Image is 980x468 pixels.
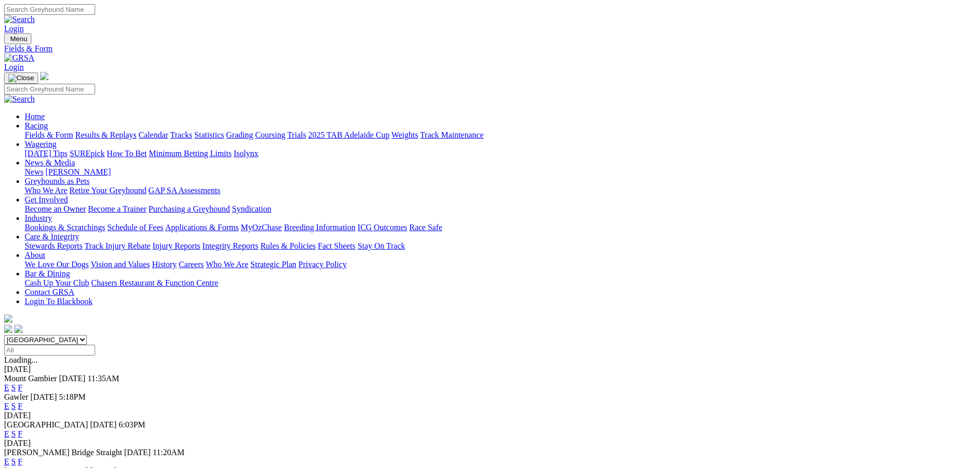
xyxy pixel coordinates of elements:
a: Privacy Policy [298,260,347,269]
a: Fields & Form [25,130,73,139]
div: News & Media [25,167,976,177]
a: Become a Trainer [88,204,147,213]
img: twitter.svg [14,325,23,333]
a: Wagering [25,140,57,148]
a: E [4,429,9,438]
a: E [4,402,9,410]
a: S [11,383,16,392]
a: Login [4,24,24,33]
a: [DATE] Tips [25,149,67,158]
a: Track Maintenance [420,130,484,139]
a: Care & Integrity [25,232,79,241]
input: Search [4,84,95,95]
a: Coursing [255,130,286,139]
a: History [152,260,176,269]
input: Select date [4,345,95,355]
a: Stay On Track [358,241,405,250]
a: News [25,167,43,176]
a: Calendar [138,130,168,139]
a: Race Safe [409,223,442,232]
a: Integrity Reports [202,241,258,250]
div: About [25,260,976,269]
a: Schedule of Fees [107,223,163,232]
a: ICG Outcomes [358,223,407,232]
a: Vision and Values [91,260,150,269]
img: Close [8,74,34,82]
span: [DATE] [124,448,151,457]
a: Applications & Forms [165,223,239,232]
a: Track Injury Rebate [84,241,150,250]
a: Contact GRSA [25,288,74,296]
a: Isolynx [234,149,258,158]
button: Toggle navigation [4,72,38,84]
a: Statistics [194,130,224,139]
button: Toggle navigation [4,33,31,44]
a: S [11,429,16,438]
span: Gawler [4,392,28,401]
a: Trials [287,130,306,139]
span: [GEOGRAPHIC_DATA] [4,420,88,429]
a: Purchasing a Greyhound [149,204,230,213]
a: Become an Owner [25,204,86,213]
a: F [18,383,23,392]
a: Grading [226,130,253,139]
a: Minimum Betting Limits [149,149,231,158]
span: [DATE] [59,374,86,383]
a: S [11,457,16,466]
a: Injury Reports [152,241,200,250]
a: [PERSON_NAME] [45,167,111,176]
span: [PERSON_NAME] Bridge Straight [4,448,122,457]
div: Bar & Dining [25,278,976,288]
a: S [11,402,16,410]
a: Rules & Policies [260,241,316,250]
a: E [4,383,9,392]
div: [DATE] [4,365,976,374]
a: Syndication [232,204,271,213]
div: Greyhounds as Pets [25,186,976,195]
a: Who We Are [25,186,67,195]
img: Search [4,15,35,24]
input: Search [4,4,95,15]
a: F [18,457,23,466]
a: Careers [179,260,204,269]
div: Get Involved [25,204,976,214]
a: Tracks [170,130,192,139]
img: facebook.svg [4,325,12,333]
a: E [4,457,9,466]
span: 11:20AM [153,448,185,457]
a: Who We Are [206,260,248,269]
a: Login To Blackbook [25,297,93,306]
a: Retire Your Greyhound [69,186,147,195]
a: F [18,402,23,410]
a: 2025 TAB Adelaide Cup [308,130,389,139]
div: Care & Integrity [25,241,976,251]
div: [DATE] [4,439,976,448]
img: Search [4,95,35,104]
img: GRSA [4,53,34,63]
a: Racing [25,121,48,130]
a: Fields & Form [4,44,976,53]
span: Menu [10,35,27,43]
a: Bookings & Scratchings [25,223,105,232]
a: About [25,251,45,259]
div: Racing [25,130,976,140]
a: Bar & Dining [25,269,70,278]
div: [DATE] [4,411,976,420]
a: Breeding Information [284,223,355,232]
a: News & Media [25,158,75,167]
div: Industry [25,223,976,232]
a: GAP SA Assessments [149,186,221,195]
a: Industry [25,214,52,222]
a: Strategic Plan [251,260,296,269]
a: We Love Our Dogs [25,260,88,269]
a: Weights [391,130,418,139]
span: 5:18PM [59,392,86,401]
a: Login [4,63,24,71]
span: Mount Gambier [4,374,57,383]
a: Greyhounds as Pets [25,177,90,185]
a: F [18,429,23,438]
img: logo-grsa-white.png [40,72,48,80]
a: Home [25,112,45,121]
a: Chasers Restaurant & Function Centre [91,278,218,287]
